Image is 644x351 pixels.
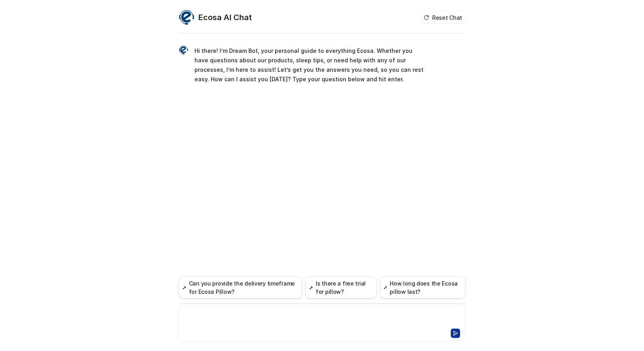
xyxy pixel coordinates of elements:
[194,46,425,84] p: Hi there! I’m Dream Bot, your personal guide to everything Ecosa. Whether you have questions abou...
[305,276,377,299] button: Is there a free trial for pillow?
[179,9,194,25] img: Widget
[380,276,465,299] button: How long does the Ecosa pillow last?
[421,12,465,23] button: Reset Chat
[179,45,188,55] img: Widget
[179,276,302,299] button: Can you provide the delivery timeframe for Ecosa Pillow?
[198,12,252,23] h2: Ecosa AI Chat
